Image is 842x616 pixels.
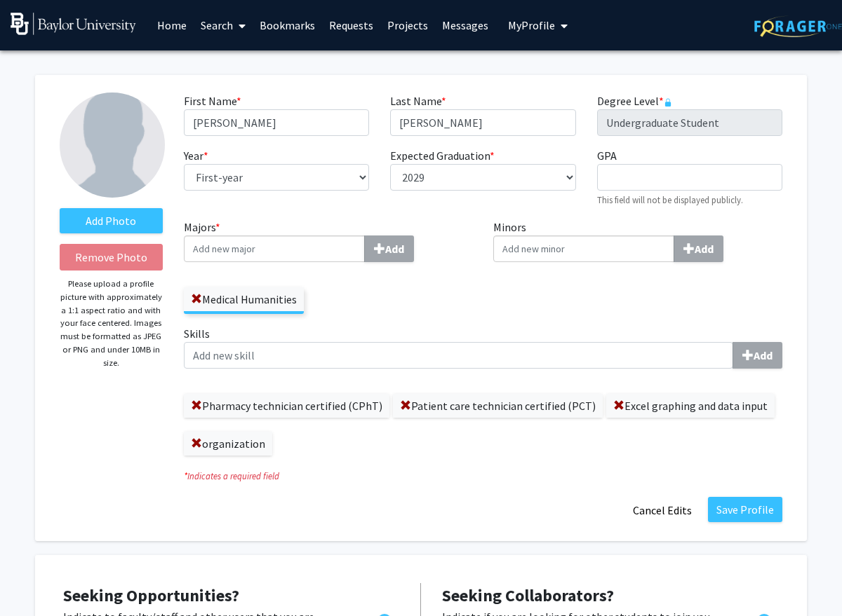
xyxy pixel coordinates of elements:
button: Save Profile [708,497,782,522]
span: Seeking Collaborators? [442,584,614,606]
label: Medical Humanities [184,287,304,311]
label: First Name [184,93,241,109]
small: This field will not be displayed publicly. [597,194,743,205]
span: My Profile [508,18,555,32]
svg: This information is provided and automatically updated by Baylor University and is not editable o... [664,98,672,107]
label: Year [184,147,208,164]
a: Bookmarks [253,1,322,50]
label: Excel graphing and data input [606,394,775,418]
input: MinorsAdd [493,235,674,262]
img: ForagerOne Logo [754,15,842,37]
input: SkillsAdd [184,342,733,369]
label: GPA [597,147,617,164]
button: Remove Photo [60,244,163,271]
label: Skills [184,325,782,369]
input: Majors*Add [184,235,365,262]
label: AddProfile Picture [60,208,163,233]
label: organization [184,432,272,456]
label: Pharmacy technician certified (CPhT) [184,394,389,418]
a: Requests [322,1,380,50]
b: Add [695,242,714,256]
a: Messages [435,1,495,50]
label: Patient care technician certified (PCT) [393,394,603,418]
p: Please upload a profile picture with approximately a 1:1 aspect ratio and with your face centered... [60,278,163,369]
label: Degree Level [597,93,672,109]
button: Cancel Edits [624,497,701,523]
a: Search [194,1,253,50]
button: Skills [733,342,782,369]
label: Minors [493,219,782,262]
img: Profile Picture [60,93,165,198]
button: Minors [674,235,723,262]
label: Majors [184,219,473,262]
a: Projects [380,1,435,50]
label: Expected Graduation [390,147,495,164]
span: Seeking Opportunities? [63,584,239,606]
img: Baylor University Logo [11,13,136,35]
b: Add [754,348,773,362]
iframe: Chat [11,553,60,605]
label: Last Name [390,93,446,109]
button: Majors* [364,235,414,262]
i: Indicates a required field [184,470,782,483]
a: Home [150,1,194,50]
b: Add [385,242,404,256]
